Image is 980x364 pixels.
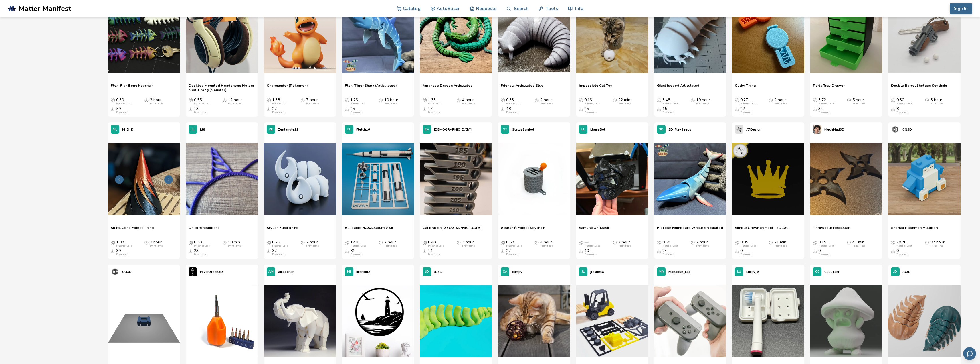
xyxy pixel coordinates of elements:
span: AM [268,270,274,274]
span: Downloads [657,107,661,111]
div: Downloads [116,111,129,114]
a: Desktop Mounted Headphone Holder Multi Prong (Monster) [189,83,255,92]
p: Lucky_W [746,269,760,275]
span: Average Print Time [457,240,461,245]
div: Material Cost [896,245,912,247]
span: Average Print Time [769,98,773,102]
span: Giant Isopod Articulated [657,83,699,92]
span: Average Print Time [301,240,305,245]
a: ATDesign's profileATDesign [732,122,764,137]
p: JD3D [902,269,911,275]
div: 59 [116,107,129,114]
span: Downloads [345,107,349,111]
div: 1.38 [272,98,288,105]
a: Gearshift Fidget Keychain [501,225,545,234]
div: 3.48 [662,98,678,105]
div: Print Time [228,245,241,247]
div: 2 hour [774,98,787,105]
span: Throwable Ninja Star [813,225,850,234]
span: Average Print Time [457,98,461,102]
span: Average Cost [813,98,817,102]
span: Buildable NASA Saturn V Kit [345,225,393,234]
div: 3 hour [462,240,475,247]
div: Downloads [584,111,597,114]
div: 3.72 [818,98,834,105]
div: 4 hour [540,240,553,247]
span: ST [503,128,507,131]
div: 7 hour [618,240,631,247]
span: Unicorn headband [189,225,220,234]
span: Downloads [813,107,817,111]
p: Zentangle99 [278,127,298,133]
div: Downloads [272,111,285,114]
span: Downloads [891,249,895,253]
div: 25 [350,107,363,114]
a: Simple Crown Symbol - 2D Art [735,225,788,234]
span: Average Cost [345,240,349,245]
span: ZE [269,128,273,131]
span: Downloads [891,107,895,111]
div: 0.38 [194,240,209,247]
span: Average Print Time [847,98,851,102]
a: Snorlax Pokemon Multipart [891,225,938,234]
a: Flexible Humpback Whale Articulated [657,225,723,234]
div: 13 [194,107,207,114]
div: 14 [428,249,441,256]
div: 2 hour [540,98,553,105]
div: Downloads [350,253,363,256]
div: Material Cost [428,102,444,105]
span: Charmander (Pokemon) [267,83,308,92]
a: Double Barrel Shotgun Keychain [891,83,947,92]
p: StatusSymbol [512,127,534,133]
span: Friendly Articulated Slug [501,83,543,92]
span: Average Cost [813,240,817,245]
a: Flexi Fish Bone Keychain [111,83,153,92]
div: Print Time [930,102,943,105]
div: Downloads [194,111,207,114]
div: Downloads [896,111,909,114]
p: Fletch16 [356,127,370,133]
div: 50 min [228,240,241,247]
div: Material Cost [818,245,834,247]
span: 3D [659,128,664,131]
span: Downloads [579,107,583,111]
div: 48 [506,107,519,114]
a: Stylish Flexi Rhino [267,225,298,234]
p: C00L14m [824,269,839,275]
span: Average Print Time [925,98,929,102]
div: Print Time [462,102,475,105]
img: CG3D's profile [111,267,119,276]
div: 1.23 [350,98,366,105]
div: Print Time [852,245,865,247]
div: Downloads [818,111,831,114]
span: Average Cost [579,98,583,102]
span: Average Cost [111,240,115,245]
img: CG3D's profile [891,125,900,134]
div: Material Cost [272,102,288,105]
span: Average Print Time [769,240,773,245]
span: JD [425,270,429,274]
p: mishkin2 [356,269,370,275]
a: Samurai Oni Mask [579,225,609,234]
span: Average Cost [189,98,193,102]
span: CA [503,270,507,274]
div: 2 hour [306,240,319,247]
div: Downloads [740,253,753,256]
div: Downloads [818,253,831,256]
p: LlamaBot [590,127,605,133]
div: 81 [350,249,363,256]
a: FeverGreen3D's profileFeverGreen3D [186,265,226,279]
div: 0.25 [272,240,288,247]
div: Material Cost [194,245,209,247]
div: Material Cost [584,102,600,105]
span: C0 [815,270,819,274]
span: Downloads [813,249,817,253]
button: Send feedback via email [963,347,976,360]
p: [DEMOGRAPHIC_DATA] [434,127,472,133]
span: Average Print Time [144,98,149,102]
